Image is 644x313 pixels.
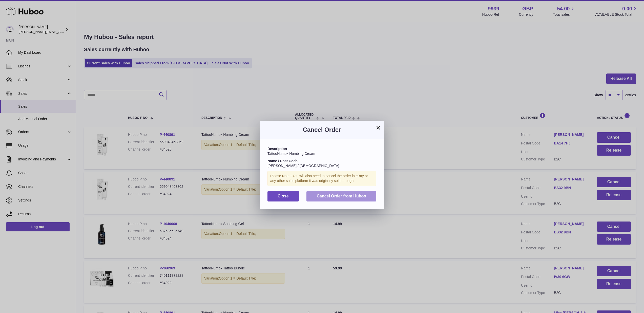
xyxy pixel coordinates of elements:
[375,125,381,131] button: ×
[267,126,376,134] h3: Cancel Order
[306,191,376,201] button: Cancel Order from Huboo
[267,191,299,201] button: Close
[267,164,339,168] span: [PERSON_NAME] / [DEMOGRAPHIC_DATA]
[267,159,298,163] strong: Name / Post Code
[267,171,376,186] div: Please Note : You will also need to cancel the order in eBay or any other sales platform it was o...
[267,147,287,151] strong: Description
[317,194,366,198] span: Cancel Order from Huboo
[267,152,315,156] span: TattooNumbx Numbing Cream
[278,194,289,198] span: Close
